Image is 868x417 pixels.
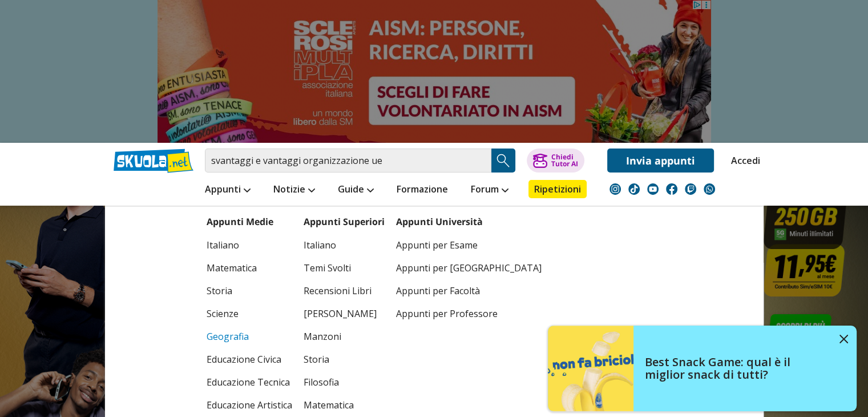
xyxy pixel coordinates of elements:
img: instagram [609,183,621,195]
a: Ripetizioni [528,180,587,198]
a: Best Snack Game: qual è il miglior snack di tutti? [548,326,857,411]
div: Chiedi Tutor AI [551,154,578,167]
a: Appunti per Esame [396,234,542,256]
img: close [839,335,848,343]
a: Storia [304,348,385,371]
a: Appunti Università [396,215,483,228]
a: Recensioni Libri [304,279,385,302]
a: Geografia [207,325,292,348]
a: Appunti per Facoltà [396,279,542,302]
a: [PERSON_NAME] [304,302,385,325]
a: Guide [335,180,377,201]
a: Filosofia [304,371,385,394]
a: Appunti per Professore [396,302,542,325]
img: tiktok [628,183,640,195]
a: Educazione Tecnica [207,371,292,394]
a: Appunti Medie [207,215,273,228]
a: Scienze [207,302,292,325]
a: Appunti per [GEOGRAPHIC_DATA] [396,256,542,279]
img: youtube [647,183,659,195]
a: Educazione Artistica [207,394,292,416]
a: Appunti [202,180,253,201]
img: Cerca appunti, riassunti o versioni [495,152,512,169]
a: Manzoni [304,325,385,348]
h4: Best Snack Game: qual è il miglior snack di tutti? [645,356,831,381]
a: Matematica [207,256,292,279]
a: Appunti Superiori [304,215,385,228]
a: Notizie [271,180,318,201]
input: Cerca appunti, riassunti o versioni [205,149,491,173]
a: Educazione Civica [207,348,292,371]
a: Italiano [207,234,292,256]
a: Invia appunti [607,149,714,173]
a: Matematica [304,394,385,416]
a: Temi Svolti [304,256,385,279]
a: Formazione [394,180,451,201]
a: Accedi [731,149,755,173]
img: facebook [666,183,677,195]
button: Search Button [491,149,515,173]
img: WhatsApp [704,183,715,195]
a: Storia [207,279,292,302]
a: Forum [468,180,511,201]
img: twitch [685,183,696,195]
button: ChiediTutor AI [527,149,584,173]
a: Italiano [304,234,385,256]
